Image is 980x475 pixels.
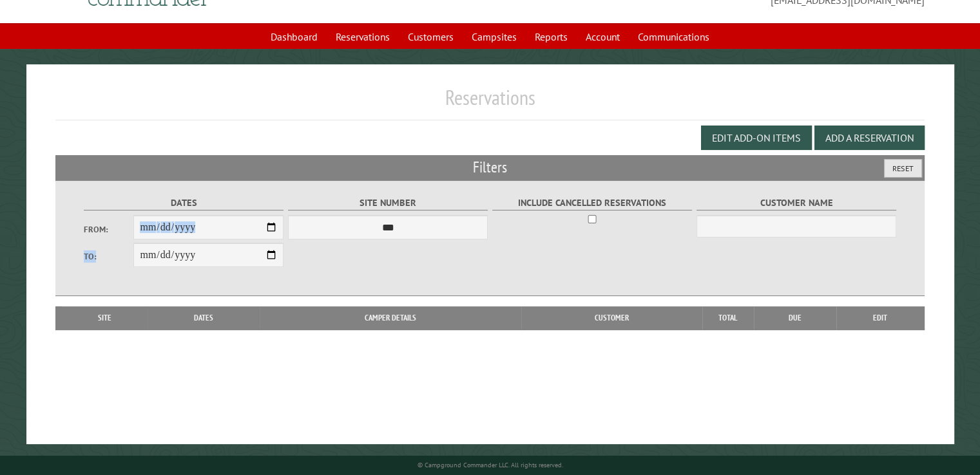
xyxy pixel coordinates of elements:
[527,24,575,49] a: Reports
[62,306,148,330] th: Site
[260,306,521,330] th: Camper Details
[418,461,563,469] small: © Campground Commander LLC. All rights reserved.
[578,24,628,49] a: Account
[55,85,925,120] h1: Reservations
[754,306,836,330] th: Due
[55,155,925,180] h2: Filters
[464,24,524,49] a: Campsites
[697,196,897,210] label: Customer Name
[884,159,922,178] button: Reset
[701,126,812,150] button: Edit Add-on Items
[814,126,925,150] button: Add a Reservation
[84,196,284,210] label: Dates
[400,24,461,49] a: Customers
[84,250,134,263] label: To:
[492,196,693,210] label: Include Cancelled Reservations
[148,306,260,330] th: Dates
[521,306,702,330] th: Customer
[328,24,398,49] a: Reservations
[263,24,325,49] a: Dashboard
[84,223,134,236] label: From:
[702,306,754,330] th: Total
[630,24,717,49] a: Communications
[288,196,488,210] label: Site Number
[836,306,925,330] th: Edit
